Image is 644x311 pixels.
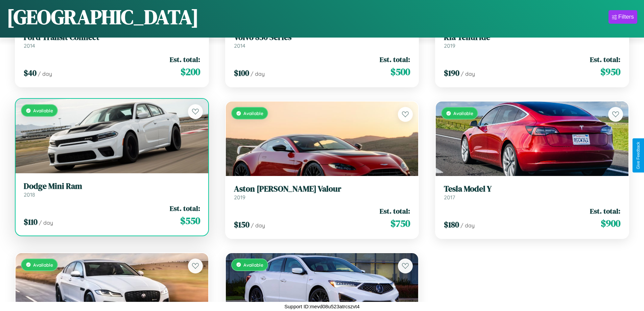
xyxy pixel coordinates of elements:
div: Filters [618,14,634,20]
span: Est. total: [590,54,620,64]
span: $ 180 [444,219,459,230]
span: Available [453,110,473,116]
div: Give Feedback [636,142,641,169]
h3: Dodge Mini Ram [24,181,200,191]
span: / day [38,70,52,77]
h3: Tesla Model Y [444,184,620,194]
button: Filters [609,10,637,24]
span: Est. total: [170,203,200,213]
span: $ 40 [24,67,37,79]
span: / day [251,222,265,229]
span: $ 950 [600,65,620,79]
span: $ 500 [390,65,410,79]
h1: [GEOGRAPHIC_DATA] [7,3,199,31]
span: Est. total: [590,206,620,216]
span: / day [461,70,475,77]
span: 2018 [24,191,35,198]
h3: Ford Transit Connect [24,32,200,42]
span: $ 200 [181,65,200,79]
h3: Volvo 850 Series [234,32,410,42]
span: Available [33,108,53,113]
span: $ 110 [24,216,38,227]
span: Est. total: [380,206,410,216]
a: Kia Telluride2019 [444,32,620,49]
a: Aston [PERSON_NAME] Valour2019 [234,184,410,201]
span: / day [460,222,475,229]
span: / day [39,219,53,226]
span: Est. total: [380,54,410,64]
span: $ 150 [234,219,249,230]
p: Support ID: mevd08u523atrcszvt4 [284,302,360,311]
span: $ 900 [601,217,620,230]
a: Ford Transit Connect2014 [24,32,200,49]
span: 2019 [234,194,245,201]
a: Volvo 850 Series2014 [234,32,410,49]
span: $ 190 [444,67,459,79]
span: $ 750 [390,217,410,230]
span: Available [33,262,53,268]
span: 2019 [444,42,455,49]
a: Tesla Model Y2017 [444,184,620,201]
span: Available [243,262,263,268]
span: $ 100 [234,67,249,79]
span: 2014 [234,42,245,49]
span: Available [243,110,263,116]
span: 2017 [444,194,455,201]
h3: Aston [PERSON_NAME] Valour [234,184,410,194]
a: Dodge Mini Ram2018 [24,181,200,198]
h3: Kia Telluride [444,32,620,42]
span: / day [251,70,265,77]
span: Est. total: [170,54,200,64]
span: 2014 [24,42,35,49]
span: $ 550 [180,214,200,227]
